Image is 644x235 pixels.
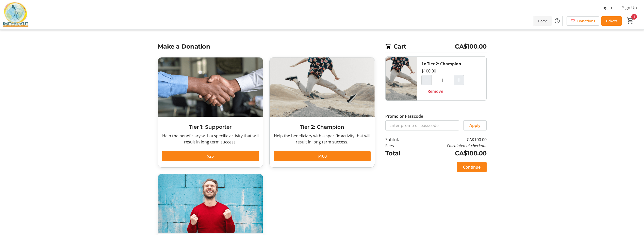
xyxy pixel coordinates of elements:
[415,143,486,149] td: Calculated at checkout
[601,5,612,11] span: Log In
[318,153,327,159] span: $100
[385,113,423,119] label: Promo or Passcode
[534,16,552,26] a: Home
[158,174,263,233] img: Tier 3: Super Hero
[597,4,616,12] button: Log In
[538,18,548,24] span: Home
[567,16,599,26] a: Donations
[385,42,487,52] h2: Cart
[463,120,487,130] button: Apply
[577,18,595,24] span: Donations
[415,137,486,143] td: CA$100.00
[618,4,641,12] button: Sign Up
[207,153,214,159] span: $25
[421,68,436,74] div: $100.00
[385,143,415,149] td: Fees
[158,57,263,117] img: Tier 1: Supporter
[427,88,443,94] span: Remove
[385,149,415,158] td: Total
[274,151,371,161] button: $100
[463,164,481,170] span: Continue
[601,16,622,26] a: Tickets
[622,5,637,11] span: Sign Up
[455,42,487,51] span: CA$100.00
[162,151,259,161] button: $25
[386,57,417,100] img: Tier 2: Champion
[158,42,375,51] h2: Make a Donation
[162,123,259,131] h3: Tier 1: Supporter
[469,122,481,128] span: Apply
[162,133,259,145] div: Help the beneficiary with a specific activity that will result in long term success.
[415,149,486,158] td: CA$100.00
[626,16,635,25] button: Cart
[270,57,375,117] img: Tier 2: Champion
[385,120,459,130] input: Enter promo or passcode
[454,75,464,85] button: Increment by one
[421,61,461,67] div: 1x Tier 2: Champion
[3,2,28,27] img: East Meets West Children's Foundation's Logo
[605,18,618,24] span: Tickets
[431,75,454,85] input: Tier 2: Champion Quantity
[421,86,449,96] button: Remove
[274,123,371,131] h3: Tier 2: Champion
[274,133,371,145] div: Help the beneficiary with a specific activity that will result in long term success.
[457,162,487,172] button: Continue
[552,16,562,26] button: Help
[385,137,415,143] td: Subtotal
[422,75,431,85] button: Decrement by one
